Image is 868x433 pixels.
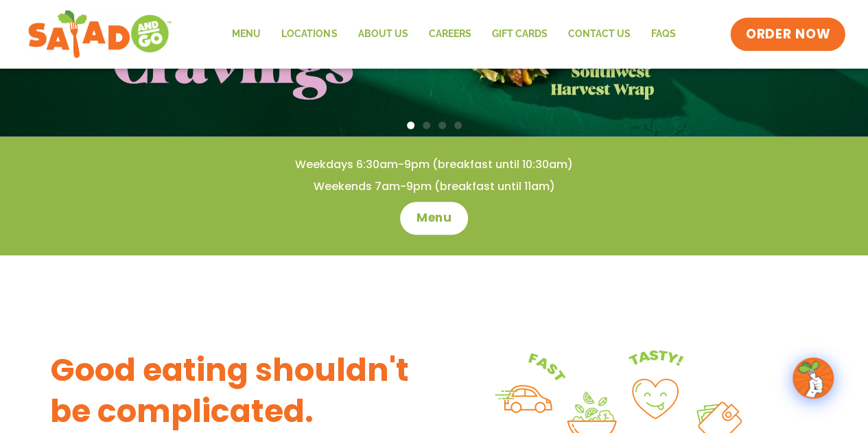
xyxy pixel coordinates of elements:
span: Go to slide 3 [438,121,446,129]
span: ORDER NOW [746,25,831,43]
span: Go to slide 1 [407,121,414,129]
a: Careers [418,19,481,50]
span: Go to slide 2 [423,121,430,129]
a: Menu [400,202,468,235]
a: Menu [222,19,271,50]
nav: Menu [222,19,685,50]
a: FAQs [640,19,685,50]
h4: Weekdays 6:30am-9pm (breakfast until 10:30am) [27,157,841,172]
h3: Good eating shouldn't be complicated. [50,350,434,432]
a: ORDER NOW [731,18,846,51]
img: wpChatIcon [794,359,832,397]
a: Contact Us [557,19,640,50]
a: About Us [347,19,418,50]
span: Go to slide 4 [454,121,462,129]
h4: Weekends 7am-9pm (breakfast until 11am) [27,179,841,194]
a: GIFT CARDS [481,19,557,50]
span: Menu [417,210,451,226]
a: Locations [271,19,347,50]
img: new-SAG-logo-768×292 [27,7,172,62]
